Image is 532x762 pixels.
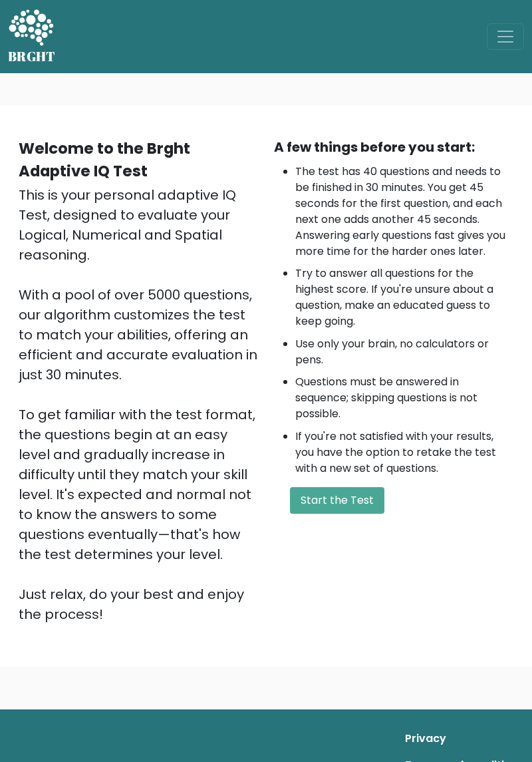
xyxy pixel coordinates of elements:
[295,336,513,368] li: Use only your brain, no calculators or pens.
[295,266,513,329] li: Try to answer all questions for the highest score. If you're unsure about a question, make an edu...
[274,137,513,157] div: A few things before you start:
[8,5,56,68] a: BRGHT
[19,185,258,624] div: This is your personal adaptive IQ Test, designed to evaluate your Logical, Numerical and Spatial ...
[19,138,190,182] b: Welcome to the Brght Adaptive IQ Test
[290,487,384,514] button: Start the Test
[295,164,513,260] li: The test has 40 questions and needs to be finished in 30 minutes. You get 45 seconds for the firs...
[295,374,513,422] li: Questions must be answered in sequence; skipping questions is not possible.
[487,23,524,50] button: Toggle navigation
[8,49,56,65] h5: BRGHT
[295,429,513,476] li: If you're not satisfied with your results, you have the option to retake the test with a new set ...
[405,725,524,752] a: Privacy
